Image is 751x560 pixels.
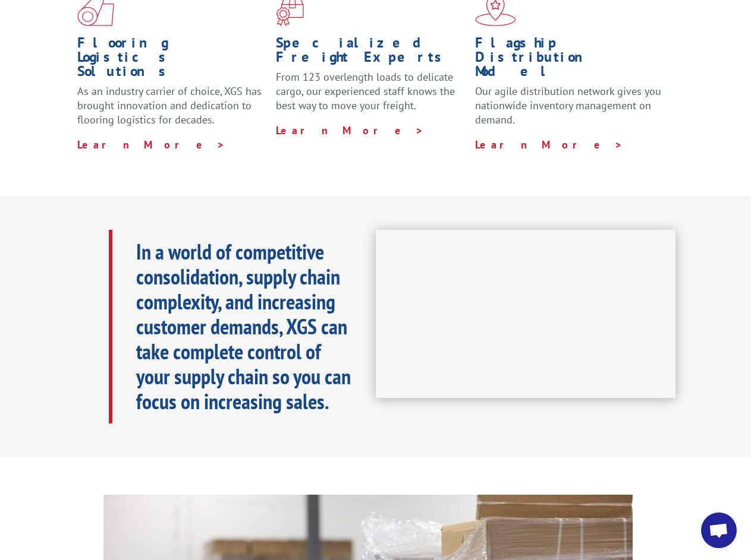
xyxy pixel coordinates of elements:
span: Our agile distribution network gives you nationwide inventory management on demand. [475,84,661,126]
a: Learn More > [77,138,225,151]
h1: Specialized Freight Experts [276,36,466,70]
h1: Flagship Distribution Model [475,36,665,84]
div: Open chat [701,512,737,548]
p: From 123 overlength loads to delicate cargo, our experienced staff knows the best way to move you... [276,70,466,123]
a: Learn More > [276,124,424,137]
span: As an industry carrier of choice, XGS has brought innovation and dedication to flooring logistics... [77,84,262,126]
h1: Flooring Logistics Solutions [77,36,267,84]
b: In a world of competitive consolidation, supply chain complexity, and increasing customer demands... [136,238,351,415]
iframe: XGS Logistics Solutions [376,230,676,398]
a: Learn More > [475,138,623,151]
